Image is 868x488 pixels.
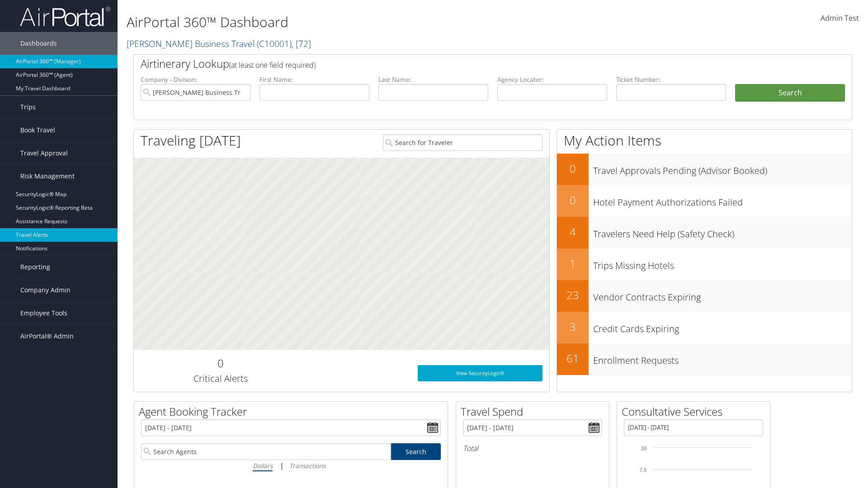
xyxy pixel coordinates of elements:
h2: 0 [557,161,589,176]
a: 1Trips Missing Hotels [557,249,852,280]
div: | [141,460,441,471]
a: 3Credit Cards Expiring [557,312,852,343]
a: View SecurityLogic® [418,365,542,381]
span: , [ 72 ] [292,38,311,50]
input: Search for Traveler [383,134,542,151]
span: Admin Test [821,13,859,23]
button: Search [735,84,845,102]
h3: Travel Approvals Pending (Advisor Booked) [593,160,852,177]
i: Transactions [289,461,325,470]
span: Travel Approval [20,142,68,164]
tspan: 7.5 [640,467,646,473]
h3: Travelers Need Help (Safety Check) [593,223,852,240]
h3: Enrollment Requests [593,350,852,367]
span: AirPortal® Admin [20,325,74,347]
label: Agency Locator: [497,75,607,84]
label: Ticket Number: [616,75,726,84]
h1: Traveling [DATE] [141,131,241,150]
h3: Critical Alerts [141,372,300,385]
label: Last Name: [378,75,488,84]
h2: Travel Spend [461,404,609,419]
img: airportal-logo.png [20,6,110,27]
tspan: 10 [641,446,646,451]
h2: 61 [557,351,589,366]
h1: AirPortal 360™ Dashboard [127,13,615,32]
a: 4Travelers Need Help (Safety Check) [557,217,852,249]
h6: Total [463,443,602,453]
span: Company Admin [20,279,71,301]
a: 61Enrollment Requests [557,343,852,375]
h2: 23 [557,287,589,303]
span: Trips [20,96,36,118]
h2: 1 [557,256,589,271]
a: [PERSON_NAME] Business Travel [127,38,311,50]
h3: Hotel Payment Authorizations Failed [593,192,852,209]
h1: My Action Items [557,131,852,150]
h2: 0 [557,192,589,208]
h3: Trips Missing Hotels [593,255,852,272]
span: Dashboards [20,32,57,55]
span: Reporting [20,256,50,278]
span: Book Travel [20,119,55,141]
i: Dollars [253,461,273,470]
h2: Consultative Services [622,404,770,419]
h3: Credit Cards Expiring [593,318,852,335]
h3: Vendor Contracts Expiring [593,286,852,304]
a: 0Hotel Payment Authorizations Failed [557,185,852,217]
h2: Agent Booking Tracker [139,404,448,419]
span: Employee Tools [20,302,67,324]
label: First Name: [259,75,369,84]
span: ( C10001 ) [257,38,292,50]
a: 23Vendor Contracts Expiring [557,280,852,312]
h2: Airtinerary Lookup [141,56,785,71]
label: Company - Division: [141,75,250,84]
span: Risk Management [20,165,75,188]
h2: 4 [557,224,589,239]
input: Search Agents [141,443,391,460]
span: (at least one field required) [229,60,316,70]
a: Admin Test [821,5,859,33]
h2: 3 [557,319,589,334]
a: 0Travel Approvals Pending (Advisor Booked) [557,154,852,185]
a: Search [391,443,441,460]
h2: 0 [141,356,300,371]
